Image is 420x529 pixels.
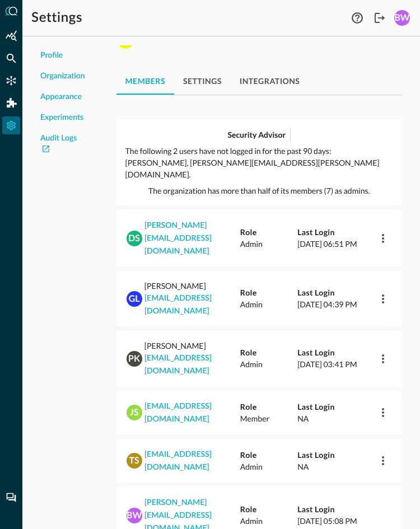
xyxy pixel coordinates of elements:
div: BW [394,10,410,26]
div: GL [127,291,142,307]
a: [EMAIL_ADDRESS][DOMAIN_NAME] [144,354,212,375]
p: Member [240,413,298,424]
a: [EMAIL_ADDRESS][DOMAIN_NAME] [144,451,212,471]
p: Admin [240,238,298,250]
a: [EMAIL_ADDRESS][DOMAIN_NAME] [144,402,212,423]
h5: Role [240,504,298,515]
button: Help [348,9,366,27]
p: The following 2 users have not logged in for the past 90 days: [PERSON_NAME], [PERSON_NAME][EMAIL... [125,145,393,180]
p: NA [297,413,374,424]
div: JS [127,405,142,420]
h5: Role [240,450,298,461]
p: Security Advisor [227,129,286,141]
a: [EMAIL_ADDRESS][DOMAIN_NAME] [144,294,212,315]
h5: Last Login [297,504,374,515]
h5: Last Login [297,401,374,413]
p: Admin [240,515,298,527]
p: [DATE] 04:39 PM [297,298,374,310]
div: TS [127,453,142,469]
a: Audit Logs [40,133,85,156]
p: Admin [240,298,298,310]
h5: Last Login [297,227,374,238]
p: [DATE] 03:41 PM [297,358,374,370]
div: DS [127,231,142,246]
h5: Role [240,401,298,413]
div: Connectors [2,72,20,90]
div: Federated Search [2,49,20,67]
h5: Last Login [297,347,374,358]
span: Profile [40,50,63,62]
h5: Last Login [297,450,374,461]
h5: Role [240,287,298,298]
h5: Role [240,347,298,358]
span: Appearance [40,91,82,103]
h1: Settings [31,9,82,27]
div: Summary Insights [2,27,20,45]
div: Settings [2,116,20,134]
button: integrations [231,68,309,95]
h5: Last Login [297,287,374,298]
div: BW [127,508,142,523]
div: Addons [3,94,21,112]
span: Organization [40,71,85,82]
div: PK [127,351,142,367]
span: Experiments [40,112,83,124]
a: [PERSON_NAME][EMAIL_ADDRESS][DOMAIN_NAME] [144,222,212,255]
p: [DATE] 05:08 PM [297,515,374,527]
button: settings [174,68,231,95]
p: [PERSON_NAME] [144,280,240,317]
h5: Role [240,227,298,238]
button: members [116,68,174,95]
p: [DATE] 06:51 PM [297,238,374,250]
p: [PERSON_NAME] [144,340,240,377]
p: The organization has more than half of its members (7) as admins. [148,185,370,196]
button: Logout [371,9,389,27]
p: Admin [240,461,298,472]
div: Chat [2,489,20,507]
p: Admin [240,358,298,370]
p: NA [297,461,374,472]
